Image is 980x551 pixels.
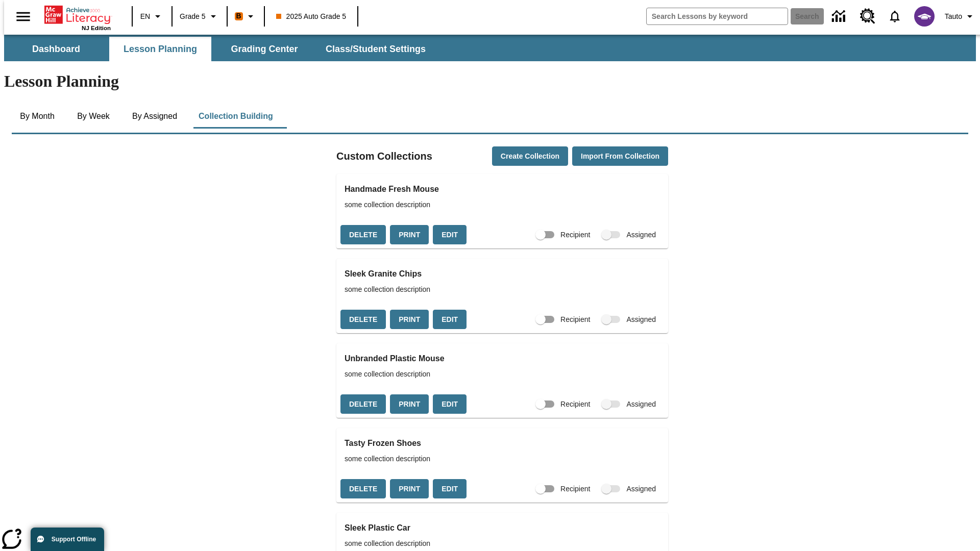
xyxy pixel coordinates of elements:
[44,4,111,31] div: Home
[908,3,941,30] button: Select a new avatar
[647,8,788,24] input: search field
[492,146,568,166] button: Create Collection
[345,284,660,295] span: some collection description
[626,314,656,325] span: Assigned
[345,454,660,464] span: some collection description
[826,3,854,31] a: Data Center
[340,479,386,499] button: Delete
[560,314,590,325] span: Recipient
[340,310,386,330] button: Delete
[345,199,660,210] span: some collection description
[854,3,881,30] a: Resource Center, Will open in new tab
[340,225,386,245] button: Delete
[626,484,656,494] span: Assigned
[124,43,197,55] span: Lesson Planning
[336,148,432,164] h2: Custom Collections
[390,394,429,414] button: Print, will open in a new window
[433,310,467,330] button: Edit
[176,7,224,26] button: Grade: Grade 5, Select a grade
[345,521,660,535] h3: Sleek Plastic Car
[31,528,104,551] button: Support Offline
[124,104,185,129] button: By Assigned
[4,37,435,61] div: SubNavbar
[136,7,168,26] button: Language: EN, Select a language
[8,2,38,32] button: Open side menu
[881,3,908,30] a: Notifications
[52,536,96,543] span: Support Offline
[390,225,429,245] button: Print, will open in a new window
[945,11,962,22] span: Tauto
[231,43,298,55] span: Grading Center
[231,7,261,26] button: Boost Class color is orange. Change class color
[190,104,281,129] button: Collection Building
[626,230,656,240] span: Assigned
[340,394,386,414] button: Delete
[180,11,206,22] span: Grade 5
[140,11,150,22] span: EN
[345,267,660,281] h3: Sleek Granite Chips
[914,6,935,27] img: avatar image
[560,399,590,410] span: Recipient
[32,43,80,55] span: Dashboard
[345,538,660,549] span: some collection description
[390,310,429,330] button: Print, will open in a new window
[345,436,660,450] h3: Tasty Frozen Shoes
[109,37,211,61] button: Lesson Planning
[572,146,668,166] button: Import from Collection
[317,37,434,61] button: Class/Student Settings
[326,43,426,55] span: Class/Student Settings
[276,11,347,22] span: 2025 Auto Grade 5
[4,72,976,91] h1: Lesson Planning
[44,5,111,25] a: Home
[560,230,590,240] span: Recipient
[390,479,429,499] button: Print, will open in a new window
[68,104,119,129] button: By Week
[236,10,241,22] span: B
[5,37,107,61] button: Dashboard
[345,182,660,196] h3: Handmade Fresh Mouse
[433,479,467,499] button: Edit
[560,484,590,494] span: Recipient
[941,7,980,26] button: Profile/Settings
[626,399,656,410] span: Assigned
[345,369,660,380] span: some collection description
[345,352,660,366] h3: Unbranded Plastic Mouse
[12,104,63,129] button: By Month
[213,37,315,61] button: Grading Center
[82,25,111,31] span: NJ Edition
[4,35,976,61] div: SubNavbar
[433,394,467,414] button: Edit
[433,225,467,245] button: Edit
